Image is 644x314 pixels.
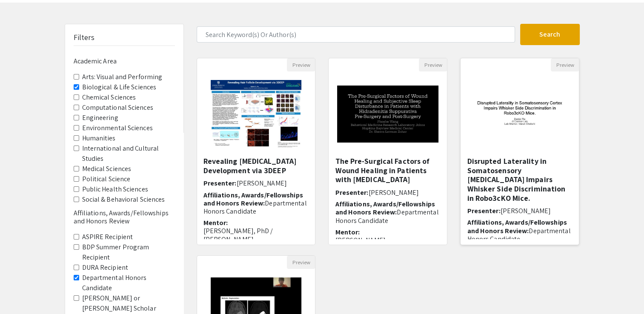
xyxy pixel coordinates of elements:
button: Search [520,24,580,45]
img: <p><span style="color: rgb(0, 0, 0);">The Pre-Surgical Factors of Wound Healing in Patients with ... [329,77,447,151]
span: Affiliations, Awards/Fellowships and Honors Review: [467,218,567,235]
label: Social & Behavioral Sciences [82,194,165,205]
div: Open Presentation <p><span style="color: rgb(0, 0, 0);">The Pre-Surgical Factors of Wound Healing... [328,58,447,245]
h6: Academic Area [74,57,175,65]
button: Preview [287,256,315,269]
label: DURA Recipient [82,263,128,273]
span: Affiliations, Awards/Fellowships and Honors Review: [203,191,303,208]
input: Search Keyword(s) Or Author(s) [197,26,515,43]
label: Biological & Life Sciences [82,82,157,92]
label: ASPIRE Recipient [82,232,133,242]
label: Medical Sciences [82,164,132,174]
label: Departmental Honors Candidate [82,273,175,293]
img: <p>Revealing Hair Follicle Development via 3DEEP</p> [202,71,310,157]
span: Affiliations, Awards/Fellowships and Honors Review: [335,200,435,217]
div: Open Presentation <p><span style="background-color: transparent; color: rgb(0, 0, 0);">Disrupted ... [460,58,579,245]
label: Humanities [82,133,116,143]
label: Public Health Sciences [82,184,148,194]
h5: Revealing [MEDICAL_DATA] Development via 3DEEP [203,157,309,175]
h5: The Pre-Surgical Factors of Wound Healing in Patients with [MEDICAL_DATA] [335,157,441,184]
label: Environmental Sciences [82,123,153,133]
label: Arts: Visual and Performing [82,72,163,82]
button: Preview [287,58,315,71]
h6: Affiliations, Awards/Fellowships and Honors Review [74,209,175,225]
button: Preview [419,58,447,71]
label: Political Science [82,174,131,184]
h6: Presenter: [335,188,441,197]
h6: Presenter: [467,207,572,215]
span: [PERSON_NAME] [237,179,287,188]
span: Departmental Honors Candidate [335,208,438,225]
span: Mentor: [203,218,228,227]
label: Chemical Sciences [82,92,136,103]
h6: Presenter: [203,179,309,187]
h5: Filters [74,33,95,42]
span: Departmental Honors Candidate [203,199,307,216]
h5: Disrupted Laterality in Somatosensory [MEDICAL_DATA] Impairs Whisker Side Discrimination in Robo3... [467,157,572,203]
button: Preview [551,58,579,71]
iframe: Chat [6,276,36,308]
span: [PERSON_NAME] [500,206,550,215]
p: [PERSON_NAME] [335,236,441,244]
label: BDP Summer Program Recipient [82,242,175,263]
span: Mentor: [335,228,360,237]
span: [PERSON_NAME] [368,188,418,197]
span: Departmental Honors Candidate [467,226,570,243]
label: Engineering [82,113,118,123]
img: <p><span style="background-color: transparent; color: rgb(0, 0, 0);">Disrupted Laterality in Soma... [461,77,579,151]
div: Open Presentation <p>Revealing Hair Follicle Development via 3DEEP</p> [197,58,316,245]
label: [PERSON_NAME] or [PERSON_NAME] Scholar [82,293,175,314]
p: [PERSON_NAME], PhD / [PERSON_NAME] [203,227,309,243]
label: Computational Sciences [82,103,153,113]
label: International and Cultural Studies [82,143,175,164]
